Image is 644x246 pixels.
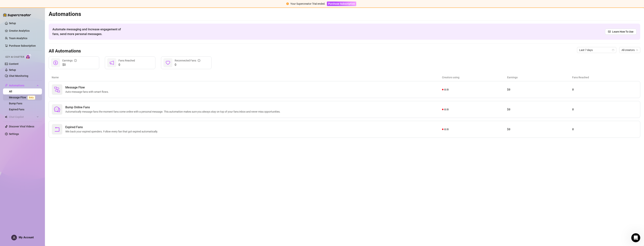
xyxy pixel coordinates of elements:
[52,75,442,79] article: Name
[572,75,637,79] article: Fans Reached
[19,236,34,239] span: My Account
[119,63,135,67] span: 0
[507,75,572,79] article: Earnings
[9,22,16,25] a: Setup
[9,82,36,88] span: Automations
[65,110,282,114] span: Automatically message fans the moment fans come online with a personal message. This automation m...
[507,87,572,92] article: $0
[327,2,356,5] a: Purchase Subscription
[28,96,35,100] span: Beta
[9,68,16,71] a: Setup
[5,84,8,87] span: thunderbolt
[9,132,19,135] a: Settings
[166,61,170,65] span: heart
[9,44,36,47] a: Purchase Subscription
[327,1,356,6] button: Purchase Subscription
[26,54,31,59] img: AI Chatter
[572,127,637,132] article: 0
[9,114,36,120] span: Chat Copilot
[608,30,611,33] span: read
[9,90,12,93] a: All
[49,48,81,54] h3: All Automations
[9,125,34,128] a: Discover Viral Videos
[62,58,77,63] div: Earnings
[622,47,638,53] span: All creators
[9,108,24,111] a: Expired Fans
[54,87,60,93] img: svg%3e
[9,28,39,34] a: Creator Analytics
[579,47,614,53] span: Last 7 days
[612,49,614,51] span: calendar
[5,55,24,59] span: Izzy AI Chatter
[507,127,572,132] article: $0
[290,2,325,5] span: Your Supercreator Trial ended.
[65,90,110,94] span: Auto-message fans with smart flows.
[52,27,124,36] span: Automate messaging and Increase engagement of fans, send more personal messages.
[328,2,355,5] span: Purchase Subscription
[572,87,637,92] article: 0
[636,49,638,51] span: team
[605,29,637,35] a: Learn How To Use
[9,102,22,105] a: Bump Fans
[175,58,200,63] div: Reconnected Fans
[444,107,449,111] span: 0 / 0
[9,62,19,65] a: Content
[631,233,640,242] iframe: Intercom live chat
[612,30,634,34] span: Learn How To Use
[9,74,28,77] a: Chat Monitoring
[9,37,27,40] a: Team Analytics
[54,106,60,112] span: comment
[198,59,200,62] span: info-circle
[5,116,7,118] img: Chat Copilot
[444,87,449,92] span: 0 / 0
[49,10,640,18] h2: Automations
[65,125,160,129] span: Expired Fans
[119,59,135,62] span: Fans Reached
[110,61,114,65] span: notification
[65,105,282,110] span: Bump Online Fans
[9,96,37,99] a: Message FlowBeta
[3,13,31,17] img: logo-BBDzfeDw.svg
[65,129,160,134] span: Win back your expired spenders. Follow every fan that got expired automatically.
[13,236,16,239] span: user
[572,107,637,112] article: 0
[62,63,77,67] span: $0
[444,127,449,131] span: 0 / 0
[175,63,200,67] span: 0
[65,85,110,90] span: Message Flow
[54,126,60,132] span: rollback
[507,107,572,112] article: $0
[74,59,77,62] span: info-circle
[286,2,289,5] span: exclamation-circle
[442,75,507,79] article: Creators using
[53,61,58,65] span: dollar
